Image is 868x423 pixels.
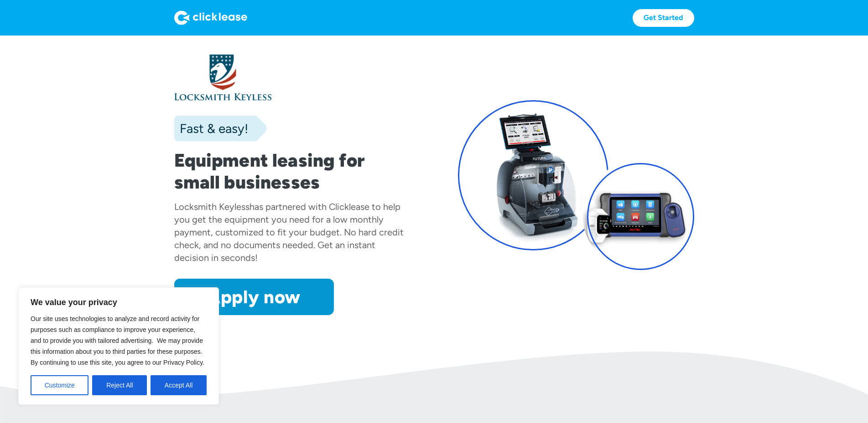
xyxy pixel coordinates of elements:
button: Accept All [151,375,207,395]
img: Logo [174,10,247,25]
h1: Equipment leasing for small businesses [174,149,411,193]
div: We value your privacy [18,287,219,405]
p: We value your privacy [31,297,207,308]
button: Customize [31,375,88,395]
a: Get Started [633,9,694,27]
a: Apply now [174,279,334,315]
div: Fast & easy! [174,119,248,138]
div: has partnered with Clicklease to help you get the equipment you need for a low monthly payment, c... [174,201,404,263]
div: Locksmith Keyless [174,201,249,212]
span: Our site uses technologies to analyze and record activity for purposes such as compliance to impr... [31,315,204,366]
button: Reject All [92,375,147,395]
